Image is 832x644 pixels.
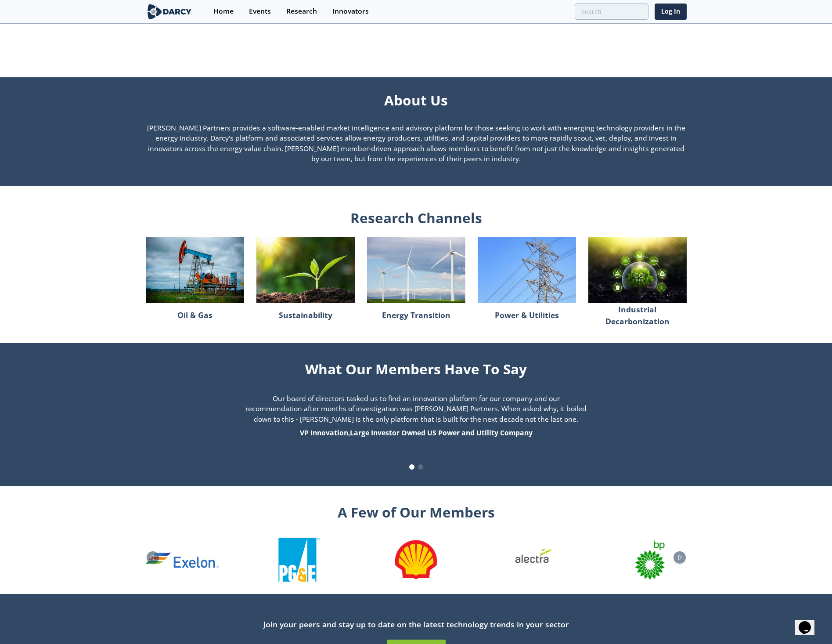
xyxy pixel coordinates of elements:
[286,8,317,15] div: Research
[249,8,271,15] div: Events
[278,538,320,582] img: 1616524801804-PG%26E.png
[145,552,218,568] img: 1616523637306-Exelon.png
[263,538,335,582] div: 4 / 26
[613,538,686,582] div: 7 / 26
[146,237,244,303] img: oilandgas-64dff166b779d667df70ba2f03b7bb17.jpg
[588,237,687,303] img: industrial-decarbonization-299db23ffd2d26ea53b85058e0ea4a31.jpg
[382,306,450,325] p: Energy Transition
[588,306,687,325] p: Industrial Decarbonization
[177,306,213,325] p: Oil & Gas
[256,237,355,303] img: sustainability-770903ad21d5b8021506027e77cf2c8d.jpg
[279,306,332,325] p: Sustainability
[628,538,672,582] img: bp.com.png
[478,237,576,303] img: power-0245a545bc4df729e8541453bebf1337.jpg
[146,4,194,19] img: logo-wide.svg
[575,4,648,20] input: Advanced Search
[213,355,619,379] div: What Our Members Have To Say
[674,551,686,564] div: Next slide
[213,394,619,438] div: Our board of directors tasked us to find an innovation platform for our company and our recommend...
[146,499,687,522] div: A Few of Our Members
[146,207,687,228] div: Research Channels
[244,428,588,438] div: VP Innovation , Large Investor Owned US Power and Utility Company
[146,619,687,630] div: Join your peers and stay up to date on the latest technology trends in your sector
[145,552,218,568] div: 3 / 26
[394,538,438,582] img: shell.com-small.png
[147,551,159,564] div: Previous slide
[146,90,687,110] div: About Us
[213,394,619,438] div: 2 / 4
[367,237,465,303] img: energy-e11202bc638c76e8d54b5a3ddfa9579d.jpg
[379,538,452,582] div: 5 / 26
[511,538,555,582] img: alectrautilities.com.png
[795,609,823,635] iframe: chat widget
[655,4,687,20] a: Log In
[332,8,369,15] div: Innovators
[213,8,234,15] div: Home
[495,306,559,325] p: Power & Utilities
[497,538,569,582] div: 6 / 26
[146,123,687,165] p: [PERSON_NAME] Partners provides a software-enabled market intelligence and advisory platform for ...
